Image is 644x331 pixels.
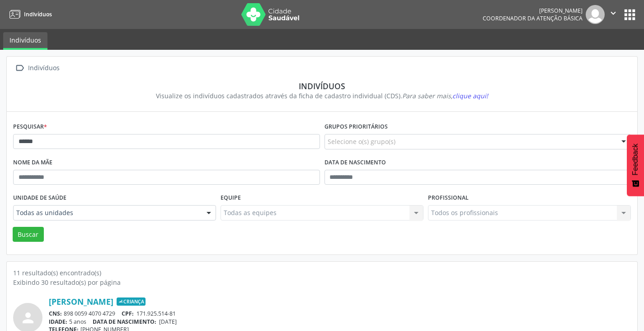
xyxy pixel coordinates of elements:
label: Data de nascimento [324,156,386,170]
span: Coordenador da Atenção Básica [483,14,583,22]
span: Feedback [631,144,639,175]
span: Todas as unidades [16,208,197,217]
a:  Indivíduos [13,62,61,75]
div: 5 anos [49,318,631,326]
a: Indivíduos [6,7,52,22]
i:  [13,62,26,75]
span: Selecione o(s) grupo(s) [328,137,395,146]
img: img [586,5,605,24]
span: 171.925.514-81 [136,310,176,317]
span: CNS: [49,310,62,317]
span: clique aqui! [452,91,488,100]
div: Visualize os indivíduos cadastrados através da ficha de cadastro individual (CDS). [19,91,625,101]
span: [DATE] [159,318,177,326]
label: Pesquisar [13,120,47,134]
span: DATA DE NASCIMENTO: [93,318,156,326]
button: Buscar [13,227,44,242]
i: person [20,310,36,326]
label: Nome da mãe [13,156,52,170]
div: 11 resultado(s) encontrado(s) [13,268,631,278]
button:  [605,5,622,24]
i: Para saber mais, [402,91,488,100]
a: [PERSON_NAME] [49,297,113,307]
label: Equipe [221,191,241,205]
label: Grupos prioritários [324,120,388,134]
div: [PERSON_NAME] [483,7,583,14]
div: Indivíduos [19,81,625,91]
span: CPF: [122,310,134,317]
span: Criança [117,297,146,306]
label: Profissional [428,191,469,205]
button: Feedback - Mostrar pesquisa [627,134,644,196]
div: 898 0059 4070 4729 [49,310,631,317]
a: Indivíduos [3,32,47,50]
span: Indivíduos [24,10,52,18]
div: Indivíduos [26,62,61,75]
span: IDADE: [49,318,67,326]
button: apps [622,7,638,23]
div: Exibindo 30 resultado(s) por página [13,278,631,287]
i:  [608,8,618,18]
label: Unidade de saúde [13,191,66,205]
